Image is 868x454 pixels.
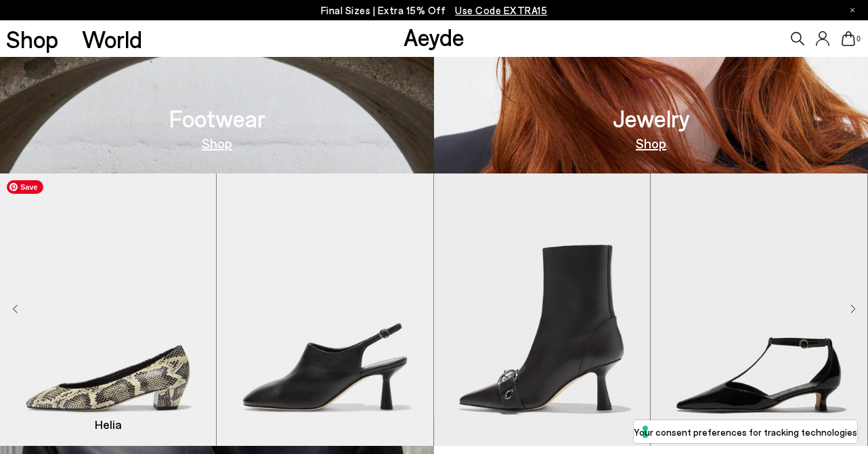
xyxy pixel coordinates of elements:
[651,173,867,446] div: 4 / 9
[82,27,142,51] a: World
[842,31,855,46] a: 0
[434,173,650,446] img: Halima Eyelet Pointed Boots
[455,4,547,16] span: Navigate to /collections/ss25-final-sizes
[651,173,867,446] img: Liz T-Bar Pumps
[613,106,690,130] h3: Jewelry
[855,35,862,43] span: 0
[434,173,651,446] div: 3 / 9
[634,420,857,443] button: Your consent preferences for tracking technologies
[202,136,232,150] a: Shop
[217,173,433,446] div: 2 / 9
[169,106,265,130] h3: Footwear
[321,2,548,19] p: Final Sizes | Extra 15% Off
[850,302,856,318] div: Next slide
[636,136,666,150] a: Shop
[6,27,58,51] a: Shop
[217,173,433,446] img: Malin Slingback Mules
[634,425,857,439] label: Your consent preferences for tracking technologies
[7,180,43,194] span: Save
[12,302,18,318] div: Previous slide
[404,22,464,51] a: Aeyde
